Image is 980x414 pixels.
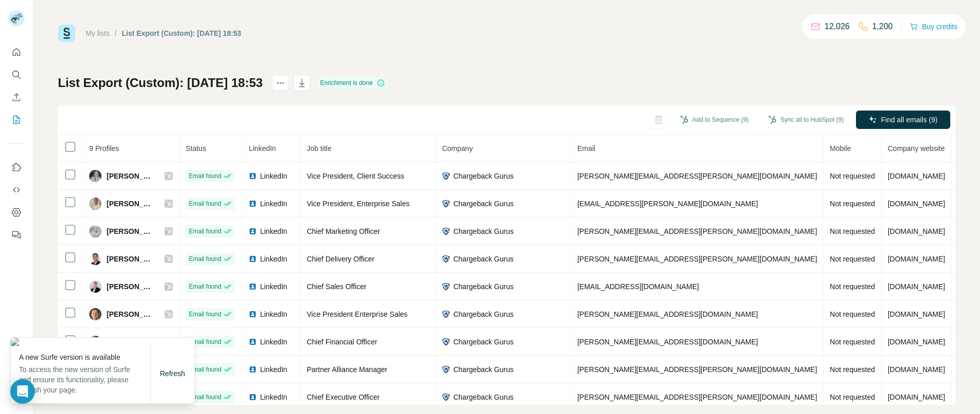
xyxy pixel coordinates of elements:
span: Email [577,144,595,152]
span: Vice President, Client Success [307,172,404,180]
span: Find all emails (9) [881,115,937,125]
span: Not requested [830,200,875,208]
span: [EMAIL_ADDRESS][PERSON_NAME][DOMAIN_NAME] [577,200,758,208]
span: Chargeback Gurus [453,392,514,402]
img: Avatar [89,253,101,265]
span: Chargeback Gurus [453,199,514,209]
button: Refresh [153,364,192,383]
img: company-logo [442,200,450,208]
span: Email found [189,199,221,208]
button: Quick start [8,43,25,61]
span: [DOMAIN_NAME] [888,255,945,263]
div: List Export (Custom): [DATE] 18:53 [122,28,241,38]
div: Enrichment is done [317,77,389,89]
span: Email found [189,227,221,236]
img: Avatar [89,280,101,293]
span: Chief Financial Officer [307,338,377,346]
span: [PERSON_NAME][EMAIL_ADDRESS][PERSON_NAME][DOMAIN_NAME] [577,365,817,374]
span: Refresh [160,369,185,378]
span: LinkedIn [260,226,287,236]
img: Avatar [89,225,101,237]
img: company-logo [442,393,450,401]
img: company-logo [442,255,450,263]
span: Chargeback Gurus [453,171,514,181]
span: Chargeback Gurus [453,226,514,236]
span: Vice President Enterprise Sales [307,310,407,318]
span: [PERSON_NAME] [107,337,154,347]
span: Chargeback Gurus [453,309,514,319]
span: LinkedIn [260,364,287,375]
div: Open Intercom Messenger [10,379,35,404]
a: My lists [86,29,110,37]
span: [DOMAIN_NAME] [888,393,945,401]
span: Not requested [830,172,875,180]
button: actions [272,75,289,91]
button: Dashboard [8,203,25,222]
span: [EMAIL_ADDRESS][DOMAIN_NAME] [577,282,699,291]
span: Email found [189,282,221,291]
img: Avatar [89,336,101,348]
img: Avatar [8,10,25,27]
p: 1,200 [872,20,893,33]
span: Not requested [830,393,875,401]
span: [DOMAIN_NAME] [888,310,945,318]
span: [PERSON_NAME][EMAIL_ADDRESS][PERSON_NAME][DOMAIN_NAME] [577,393,817,401]
span: [PERSON_NAME][EMAIL_ADDRESS][PERSON_NAME][DOMAIN_NAME] [577,172,817,180]
button: Buy credits [910,19,957,34]
span: [DOMAIN_NAME] [888,227,945,235]
span: Chargeback Gurus [453,254,514,264]
span: Not requested [830,338,875,346]
span: [PERSON_NAME][EMAIL_ADDRESS][PERSON_NAME][DOMAIN_NAME] [577,255,817,263]
span: Status [186,144,206,152]
img: LinkedIn logo [249,282,257,291]
span: Partner Alliance Manager [307,365,387,374]
button: Feedback [8,226,25,244]
span: 9 Profiles [89,144,119,152]
span: [DOMAIN_NAME] [888,282,945,291]
span: [DOMAIN_NAME] [888,200,945,208]
span: [PERSON_NAME] [107,281,154,292]
button: Find all emails (9) [856,111,950,129]
span: Mobile [830,144,851,152]
img: company-logo [442,227,450,235]
span: [PERSON_NAME][EMAIL_ADDRESS][DOMAIN_NAME] [577,310,758,318]
span: [DOMAIN_NAME] [888,338,945,346]
img: Avatar [89,170,101,182]
span: LinkedIn [260,337,287,347]
span: LinkedIn [260,199,287,209]
span: Chief Executive Officer [307,393,379,401]
img: LinkedIn logo [249,200,257,208]
button: Sync all to HubSpot (9) [761,112,851,127]
span: [PERSON_NAME][EMAIL_ADDRESS][DOMAIN_NAME] [577,338,758,346]
img: LinkedIn logo [249,338,257,346]
img: company-logo [442,310,450,318]
img: LinkedIn logo [249,227,257,235]
span: LinkedIn [260,392,287,402]
span: Not requested [830,227,875,235]
span: LinkedIn [249,144,276,152]
img: LinkedIn logo [249,365,257,374]
img: company-logo [442,338,450,346]
p: To access the new version of Surfe and ensure its functionality, please refresh your page. [19,364,150,395]
p: A new Surfe version is available [19,352,150,362]
span: LinkedIn [260,171,287,181]
span: LinkedIn [260,281,287,292]
span: Email found [189,365,221,374]
span: Email found [189,393,221,402]
span: Company website [888,144,945,152]
span: Chargeback Gurus [453,364,514,375]
span: [DOMAIN_NAME] [888,365,945,374]
button: Search [8,66,25,84]
span: [PERSON_NAME] [107,309,154,319]
span: Job title [307,144,331,152]
span: Chargeback Gurus [453,281,514,292]
span: Not requested [830,310,875,318]
span: LinkedIn [260,309,287,319]
button: Add to Sequence (9) [673,112,756,127]
span: Email found [189,171,221,181]
img: LinkedIn logo [249,393,257,401]
span: [DOMAIN_NAME] [888,172,945,180]
span: [PERSON_NAME] [107,171,154,181]
span: Email found [189,337,221,346]
span: Chief Delivery Officer [307,255,374,263]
